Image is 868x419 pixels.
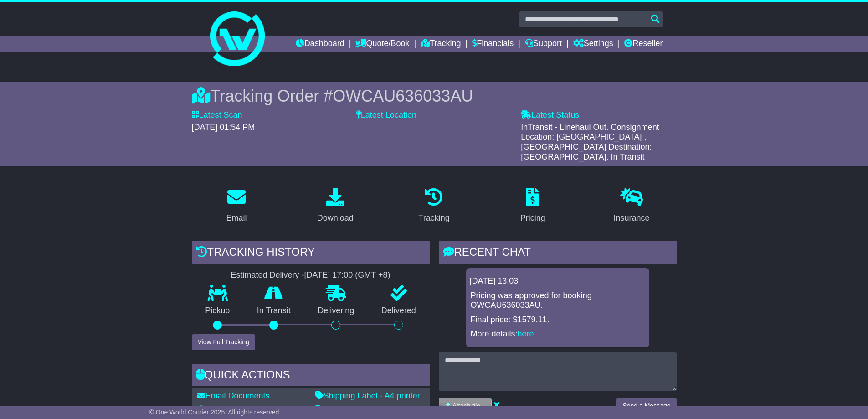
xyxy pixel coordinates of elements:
div: Tracking [418,212,449,224]
a: Download [311,185,360,228]
a: Insurance [608,185,656,228]
a: Tracking [421,36,461,52]
label: Latest Status [521,110,579,120]
div: Download [317,212,354,224]
button: View Full Tracking [192,334,255,350]
label: Latest Location [356,110,416,120]
div: Quick Actions [192,364,430,388]
div: RECENT CHAT [439,241,677,266]
span: © One World Courier 2025. All rights reserved. [149,409,281,416]
a: here [518,329,534,338]
div: [DATE] 17:00 (GMT +8) [304,270,390,280]
label: Latest Scan [192,110,242,120]
a: Pricing [514,185,551,228]
a: Settings [573,36,613,52]
a: Support [525,36,562,52]
div: Tracking Order # [192,86,677,106]
a: Financials [472,36,514,52]
div: Email [226,212,247,224]
div: Estimated Delivery - [192,270,430,280]
a: Shipping Label - A4 printer [315,391,420,400]
span: InTransit - Linehaul Out. Consignment Location: [GEOGRAPHIC_DATA] , [GEOGRAPHIC_DATA] Destination... [521,123,659,161]
p: In Transit [243,306,304,316]
p: Pickup [192,306,244,316]
a: Dashboard [296,36,344,52]
p: Delivered [368,306,430,316]
div: Pricing [520,212,545,224]
div: Tracking history [192,241,430,266]
p: Pricing was approved for booking OWCAU636033AU. [471,291,645,310]
p: Final price: $1579.11. [471,315,645,325]
span: [DATE] 01:54 PM [192,123,255,132]
a: Tracking [412,185,455,228]
p: More details: . [471,329,645,339]
a: Email [220,185,252,228]
a: Download Documents [197,405,286,414]
span: OWCAU636033AU [333,87,473,105]
div: Insurance [614,212,650,224]
p: Delivering [304,306,368,316]
a: Reseller [624,36,663,52]
div: [DATE] 13:03 [470,276,646,286]
a: Quote/Book [355,36,409,52]
a: Email Documents [197,391,270,400]
button: Send a Message [616,398,676,414]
